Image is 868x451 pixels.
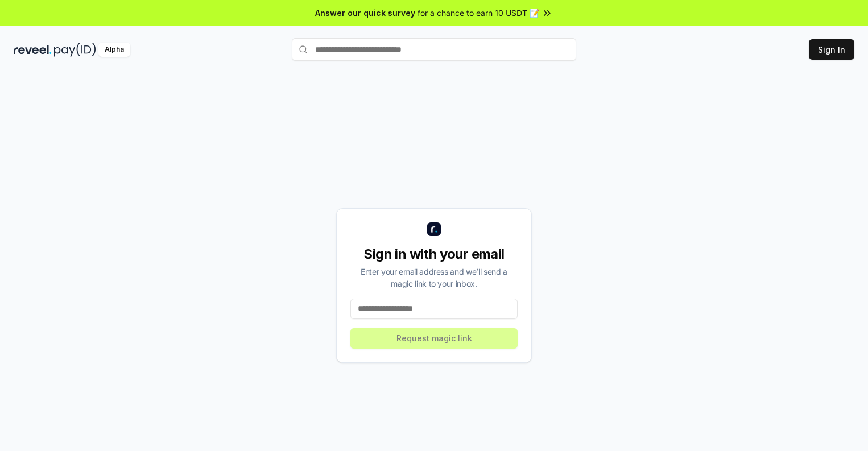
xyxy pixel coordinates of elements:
[350,245,518,263] div: Sign in with your email
[427,222,441,236] img: logo_small
[315,7,415,19] span: Answer our quick survey
[98,43,130,57] div: Alpha
[809,39,854,60] button: Sign In
[418,7,539,19] span: for a chance to earn 10 USDT 📝
[54,43,96,57] img: pay_id
[14,43,52,57] img: reveel_dark
[350,266,518,289] div: Enter your email address and we’ll send a magic link to your inbox.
